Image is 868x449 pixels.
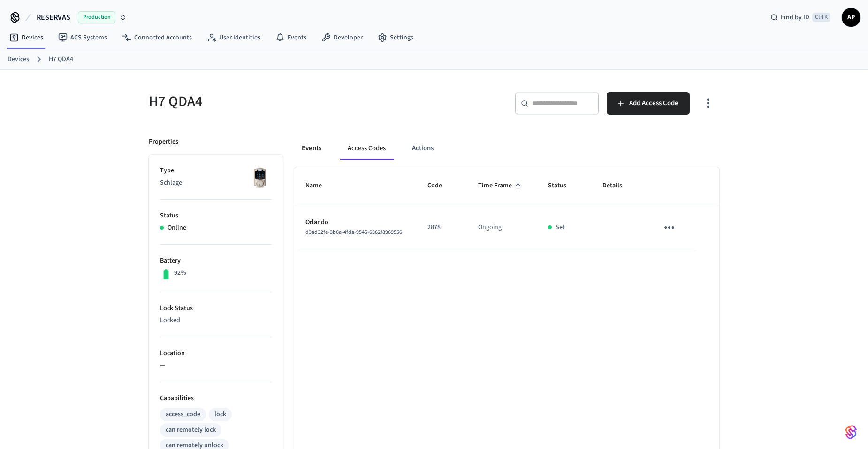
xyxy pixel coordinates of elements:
a: Devices [2,29,51,46]
a: Devices [8,54,29,64]
span: Add Access Code [629,97,678,109]
p: Type [160,166,272,176]
div: can remotely lock [166,425,216,435]
p: — [160,361,272,371]
span: RESERVAS [37,12,70,23]
span: Code [427,178,454,193]
p: 92% [174,268,186,278]
span: AP [843,9,860,26]
p: Locked [160,316,272,325]
p: Orlando [305,217,405,227]
p: 2878 [427,223,456,232]
p: Schlage [160,178,272,188]
button: Events [294,137,329,160]
span: Find by ID [781,13,809,22]
span: Details [602,178,634,193]
span: Production [78,11,115,23]
p: Online [168,223,186,233]
div: Find by IDCtrl K [763,9,838,26]
a: Developer [314,29,370,46]
a: User Identities [199,29,268,46]
a: ACS Systems [51,29,114,46]
p: Location [160,348,272,358]
p: Properties [149,137,178,147]
span: Name [305,178,334,193]
span: Ctrl K [812,13,830,22]
span: Status [548,178,579,193]
p: Battery [160,256,272,266]
button: Add Access Code [607,92,690,115]
p: Capabilities [160,394,272,403]
button: Access Codes [340,137,393,160]
table: sticky table [294,167,719,250]
div: lock [214,410,226,419]
img: SeamLogoGradient.69752ec5.svg [845,425,857,440]
h5: H7 QDA4 [149,92,428,111]
img: Schlage Sense Smart Deadbolt with Camelot Trim, Front [248,166,272,189]
a: Events [268,29,314,46]
button: Actions [404,137,441,160]
p: Lock Status [160,303,272,313]
a: Connected Accounts [114,29,199,46]
td: Ongoing [467,205,537,250]
div: ant example [294,137,719,160]
a: H7 QDA4 [49,54,73,64]
span: d3ad32fe-3b6a-4fda-9545-6362f8969556 [305,228,402,236]
button: AP [842,8,860,27]
a: Settings [370,29,421,46]
span: Time Frame [478,178,524,193]
p: Set [556,223,565,232]
div: access_code [166,410,200,419]
p: Status [160,211,272,221]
